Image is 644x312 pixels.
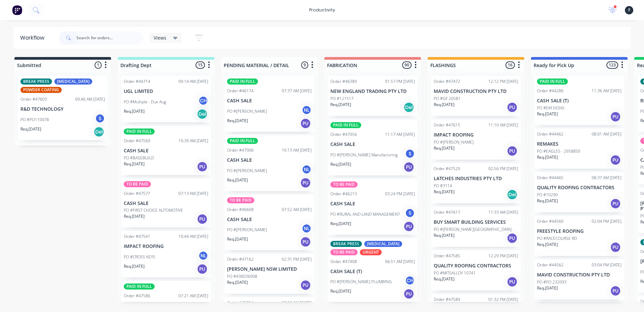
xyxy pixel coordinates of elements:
div: Order #4754110:44 AM [DATE]IMPACT ROOFINGPO #CROSS KEYSNLReq.[DATE]PU [121,231,211,277]
div: Order #47162 [227,256,254,262]
div: PU [610,285,621,296]
div: Order #47586 [124,293,150,299]
p: CASH SALE [227,217,312,222]
p: Req. [DATE] [124,213,145,219]
div: Order #44562 [537,262,563,268]
div: PU [404,221,414,232]
div: PAID IN FULLOrder #4705611:17 AM [DATE]CASH SALEPO #[PERSON_NAME] ManufacturingSReq.[DATE]PU [328,119,418,175]
div: 08:37 AM [DATE] [592,175,622,181]
div: PAID IN FULLOrder #4617407:37 AM [DATE]CASH SALEPO #[PERSON_NAME]NLReq.[DATE]PU [224,76,314,132]
div: 09:14 AM [DATE] [178,79,208,85]
p: PO #Multiple - Due Aug [124,99,166,105]
p: PO #121517 [330,96,354,102]
div: PU [507,276,518,287]
div: Order #4456203:04 PM [DATE]MAVID CONSTRUCTION PTY LTDPO #PO 232093Req.[DATE]PU [534,259,624,300]
div: PU [404,289,414,299]
div: Order #44714 [124,79,150,85]
p: PO #[PERSON_NAME] [227,227,267,233]
div: TO BE PAID [124,181,151,187]
div: PAID IN FULL [537,79,568,85]
div: S [405,208,415,218]
div: Order #4471409:14 AM [DATE]UGL LIMITEDPO #Multiple - Due AugCHReq.[DATE]Del [121,76,211,122]
div: 11:33 AM [DATE] [488,209,518,215]
div: Order #4761511:10 AM [DATE]IMPACT ROOFINGPO #[PERSON_NAME]Req.[DATE]PU [431,119,521,160]
div: PU [197,214,208,224]
p: Req. [DATE] [537,154,558,160]
div: 07:13 AM [DATE] [178,191,208,197]
div: TO BE PAID [330,181,358,188]
p: PO #FIRST CHOICE AUTOMOTIVE [124,207,183,213]
div: Order #4747212:12 PM [DATE]MAVID CONSTRUCTION PTY LTDPO #GF 20581Req.[DATE]PU [431,76,521,116]
p: Req. [DATE] [434,189,454,195]
div: Order #4716202:31 PM [DATE][PERSON_NAME] NSW LIMITEDPO #436036908Req.[DATE]PU [224,254,314,294]
div: CH [405,275,415,285]
div: Order #44465 [537,175,563,181]
p: Req. [DATE] [537,242,558,248]
div: Order #47006 [227,147,254,153]
div: PU [507,102,518,113]
p: IMPACT ROOFING [434,132,518,138]
p: R&D TECHNOLOGY [20,106,105,112]
p: CASH SALE [227,157,312,163]
div: 10:13 AM [DATE] [282,147,312,153]
div: PAID IN FULL [124,128,155,135]
div: 03:04 PM [DATE] [592,262,622,268]
div: 07:52 AM [DATE] [282,207,312,213]
div: Order #4446508:37 AM [DATE]QUALITY ROOFING CONTRACTORSPO #10290Req.[DATE]PU [534,172,624,212]
div: Order #45914 [227,300,254,306]
p: PO #10290 [537,192,558,198]
p: CASH SALE [124,148,208,154]
div: 07:37 AM [DATE] [282,88,312,94]
div: [MEDICAL_DATA] [54,79,92,85]
div: Order #44286 [537,88,563,94]
div: PAID IN FULL [124,283,155,290]
div: Order #47472 [434,79,460,85]
div: Order #46608 [227,207,254,213]
div: PU [610,155,621,165]
p: CASH SALE [227,98,312,104]
p: NEW ENGLAND TRADING PTY LTD [330,89,415,94]
div: 07:21 AM [DATE] [178,293,208,299]
div: 09:46 AM [DATE] [75,96,105,102]
div: PAID IN FULLOrder #4700610:13 AM [DATE]CASH SALEPO #[PERSON_NAME]NLReq.[DATE]PU [224,135,314,191]
p: LATCHES INDUSTRIES PTY LTD [434,176,518,181]
div: PAID IN FULL [227,138,258,144]
div: POWDER COATING [20,87,62,93]
div: 02:04 PM [DATE] [592,218,622,224]
p: Req. [DATE] [537,198,558,204]
div: 02:56 PM [DATE] [488,166,518,172]
p: CASH SALE (T) [330,269,415,274]
div: Del [197,109,208,119]
div: 12:29 PM [DATE] [488,253,518,259]
div: S [405,149,415,159]
div: PU [507,233,518,244]
div: Del [507,189,518,200]
div: Order #4752002:56 PM [DATE]LATCHES INDUSTRIES PTY LTDPO #3114Req.[DATE]Del [431,163,521,203]
div: PU [197,264,208,274]
div: 03:24 PM [DATE] [385,191,415,197]
div: productivity [306,5,338,15]
p: PO #436036908 [227,273,257,279]
div: 01:57 PM [DATE] [385,79,415,85]
div: 08:01 AM [DATE] [592,131,622,137]
p: PO #BASEBUILD [124,155,154,161]
div: PAID IN FULL [330,122,361,128]
div: PU [610,111,621,122]
p: Req. [DATE] [537,285,558,291]
p: Req. [DATE] [227,279,248,285]
div: Order #47408 [330,259,357,265]
p: PO #RURAL AND LAND MANAGEMENT [330,211,400,217]
p: Req. [DATE] [330,221,351,227]
div: URGENT [360,249,382,255]
div: NL [302,105,312,115]
div: Order #47585 [434,253,460,259]
div: Order #47056 [330,132,357,138]
div: TO BE PAID [330,249,358,255]
p: PO #EAGLES - 2958850 [537,148,580,154]
span: Views [154,34,166,41]
div: TO BE PAIDOrder #4621303:24 PM [DATE]CASH SALEPO #RURAL AND LAND MANAGEMENTSReq.[DATE]PU [328,179,418,235]
img: Factory [12,5,22,15]
div: PU [610,198,621,209]
div: Order #46174 [227,88,254,94]
p: PO #[PERSON_NAME] [227,108,267,114]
